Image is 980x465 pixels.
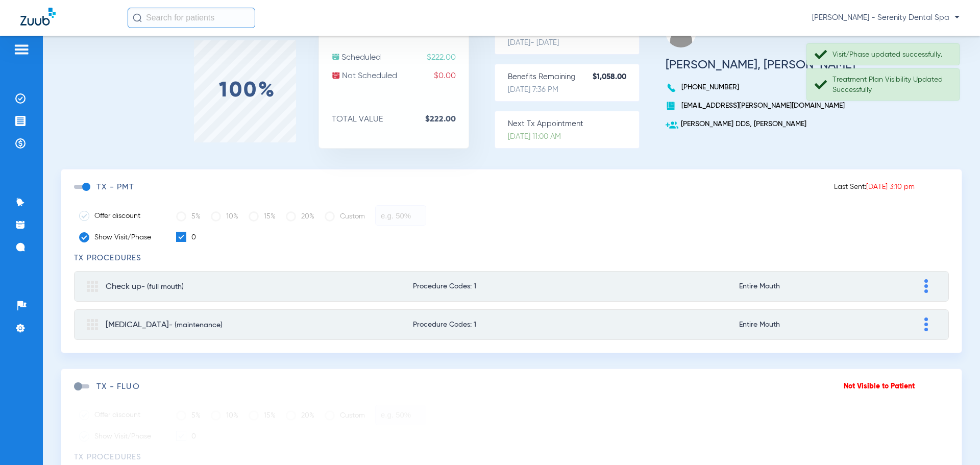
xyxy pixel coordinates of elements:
[593,72,639,82] strong: $1,058.00
[413,321,667,328] span: Procedure Codes: 1
[666,101,676,111] img: book.svg
[20,8,56,26] img: Zuub Logo
[211,405,238,426] label: 10%
[332,71,340,80] img: not-scheduled.svg
[332,53,469,63] p: Scheduled
[325,206,365,227] label: Custom
[375,205,426,226] input: e.g. 50%
[924,279,928,293] img: group-dot-blue.svg
[141,283,184,290] span: - (full mouth)
[425,114,469,125] strong: $222.00
[666,101,855,111] p: [EMAIL_ADDRESS][PERSON_NAME][DOMAIN_NAME]
[434,71,469,81] span: $0.00
[87,319,98,330] img: group.svg
[79,431,161,442] label: Show Visit/Phase
[96,182,135,192] h3: TX - PMT
[128,8,255,28] input: Search for patients
[508,119,639,129] p: Next Tx Appointment
[176,405,201,426] label: 5%
[832,50,950,60] div: Visit/Phase updated successfully.
[211,206,238,227] label: 10%
[176,431,196,442] label: 0
[666,60,855,70] h3: [PERSON_NAME], [PERSON_NAME]
[13,43,30,56] img: hamburger-icon
[508,72,639,82] p: Benefits Remaining
[286,405,314,426] label: 20%
[249,405,276,426] label: 15%
[924,317,928,331] img: group-dot-blue.svg
[832,75,950,95] div: Treatment Plan Visibility Updated Successfully
[866,183,915,190] span: [DATE] 3:10 pm
[74,271,949,302] mat-expansion-panel-header: Check up- (full mouth)Procedure Codes: 1Entire Mouth
[176,206,201,227] label: 5%
[666,119,855,129] p: [PERSON_NAME] DDS, [PERSON_NAME]
[332,53,340,61] img: scheduled.svg
[249,206,276,227] label: 15%
[79,232,161,242] label: Show Visit/Phase
[79,410,161,420] label: Offer discount
[325,405,365,426] label: Custom
[286,206,314,227] label: 20%
[79,211,161,221] label: Offer discount
[427,53,469,63] span: $222.00
[413,283,667,290] span: Procedure Codes: 1
[74,309,949,340] mat-expansion-panel-header: [MEDICAL_DATA]- (maintenance)Procedure Codes: 1Entire Mouth
[87,281,98,292] img: group.svg
[106,321,223,329] span: [MEDICAL_DATA]
[508,38,639,48] p: [DATE] - [DATE]
[74,253,949,263] h3: TX Procedures
[106,283,184,291] span: Check up
[739,321,848,328] span: Entire Mouth
[332,114,469,125] p: TOTAL VALUE
[133,13,142,22] img: Search Icon
[666,119,678,132] img: add-user.svg
[834,182,915,192] p: Last Sent:
[176,232,196,243] label: 0
[508,85,639,95] p: [DATE] 7:36 PM
[375,405,426,425] input: e.g. 50%
[929,416,980,465] iframe: Chat Widget
[666,82,679,93] img: voice-call-b.svg
[666,82,855,92] p: [PHONE_NUMBER]
[739,283,848,290] span: Entire Mouth
[812,13,960,23] span: [PERSON_NAME] - Serenity Dental Spa
[169,322,223,329] span: - (maintenance)
[508,132,639,142] p: [DATE] 11:00 AM
[219,86,276,96] label: 100%
[74,452,949,462] h3: TX Procedures
[844,381,915,391] p: Not Visible to Patient
[96,382,140,392] h3: TX - fluo
[332,71,469,81] p: Not Scheduled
